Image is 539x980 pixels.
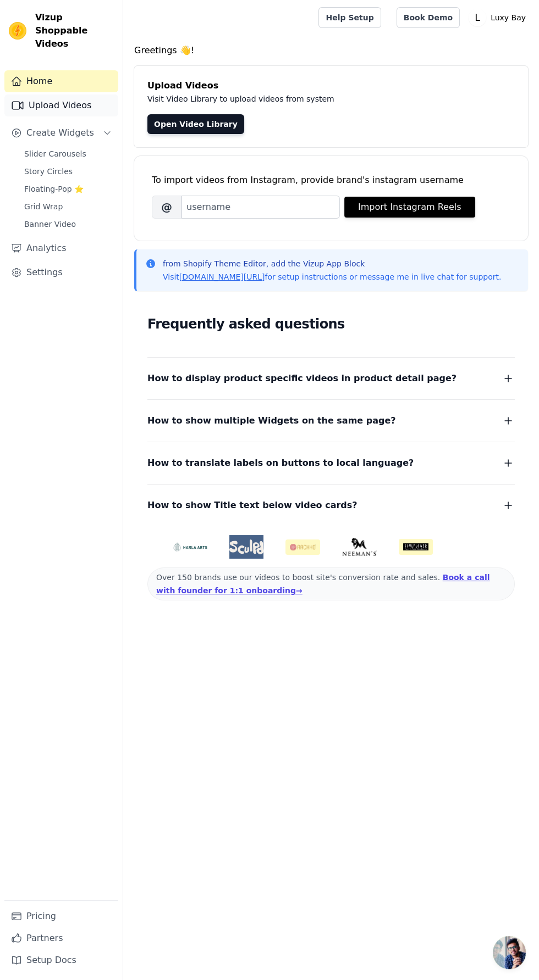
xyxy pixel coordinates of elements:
div: To import videos from Instagram, provide brand's instagram username [152,174,510,187]
button: How to show Title text below video cards? [147,498,515,513]
a: Banner Video [18,216,118,232]
button: Create Widgets [4,122,118,144]
a: Slider Carousels [18,146,118,162]
span: @ [152,196,182,219]
span: How to show Title text below video cards? [147,498,358,513]
span: How to display product specific videos in product detail page? [147,371,457,386]
span: Banner Video [24,219,76,230]
p: from Shopify Theme Editor, add the Vizup App Block [163,258,501,269]
span: Slider Carousels [24,148,86,159]
span: Floating-Pop ⭐ [24,183,84,194]
div: Open chat [493,936,526,969]
img: Aachho [285,539,320,555]
p: Visit for setup instructions or message me in live chat for support. [163,271,501,282]
p: Luxy Bay [486,8,530,27]
a: Story Circles [18,164,118,179]
a: Partners [4,927,118,949]
button: How to show multiple Widgets on the same page? [147,413,515,428]
a: [DOMAIN_NAME][URL] [179,272,265,281]
span: Story Circles [24,166,73,177]
button: Import Instagram Reels [344,197,475,218]
img: Soulflower [399,539,433,555]
span: Create Widgets [26,126,94,140]
a: Home [4,70,118,92]
h4: Upload Videos [147,79,515,92]
a: Floating-Pop ⭐ [18,181,118,197]
a: Settings [4,261,118,283]
a: Pricing [4,905,118,927]
a: Setup Docs [4,949,118,971]
a: Book a call with founder for 1:1 onboarding [156,573,490,595]
a: Help Setup [318,7,381,28]
span: Vizup Shoppable Videos [35,11,114,51]
a: Open Video Library [147,114,244,134]
img: Neeman's [342,538,377,556]
a: Upload Videos [4,94,118,116]
span: Grid Wrap [24,201,63,212]
a: Analytics [4,237,118,259]
button: How to translate labels on buttons to local language? [147,455,515,471]
button: L Luxy Bay [469,8,530,27]
a: Book Demo [397,7,460,28]
button: How to display product specific videos in product detail page? [147,371,515,386]
span: How to translate labels on buttons to local language? [147,455,414,471]
a: Grid Wrap [18,199,118,214]
input: username [182,196,340,219]
span: How to show multiple Widgets on the same page? [147,413,396,428]
img: Sculpd US [229,539,264,554]
h4: Greetings 👋! [134,44,528,57]
img: Vizup [9,22,26,40]
img: HarlaArts [173,542,207,552]
text: L [475,12,480,23]
p: Visit Video Library to upload videos from system [147,92,515,105]
h2: Frequently asked questions [147,313,515,335]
